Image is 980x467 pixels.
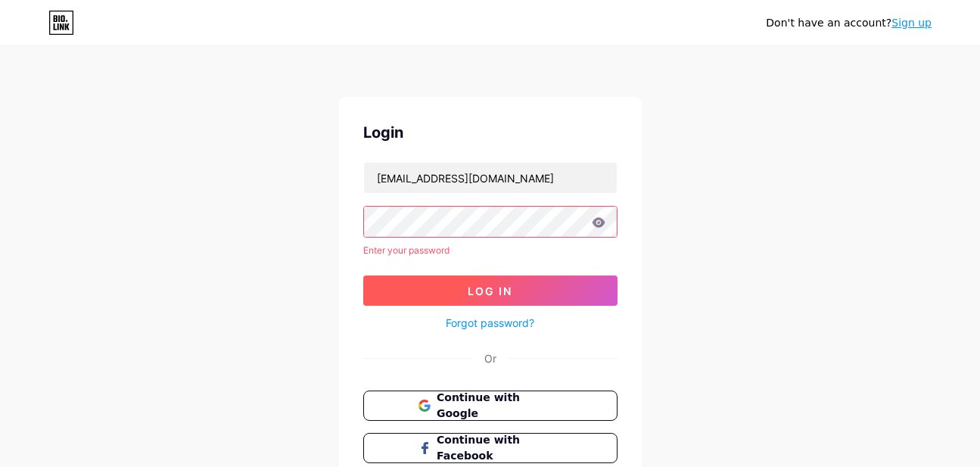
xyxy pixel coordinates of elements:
[363,276,618,306] button: Log In
[437,390,562,422] span: Continue with Google
[437,432,562,464] span: Continue with Facebook
[468,285,512,297] span: Log In
[891,17,932,29] a: Sign up
[363,433,618,463] button: Continue with Facebook
[766,15,932,31] div: Don't have an account?
[364,163,617,193] input: Username
[446,315,534,331] a: Forgot password?
[363,244,618,257] div: Enter your password
[484,350,496,366] div: Or
[363,391,618,421] button: Continue with Google
[363,121,618,144] div: Login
